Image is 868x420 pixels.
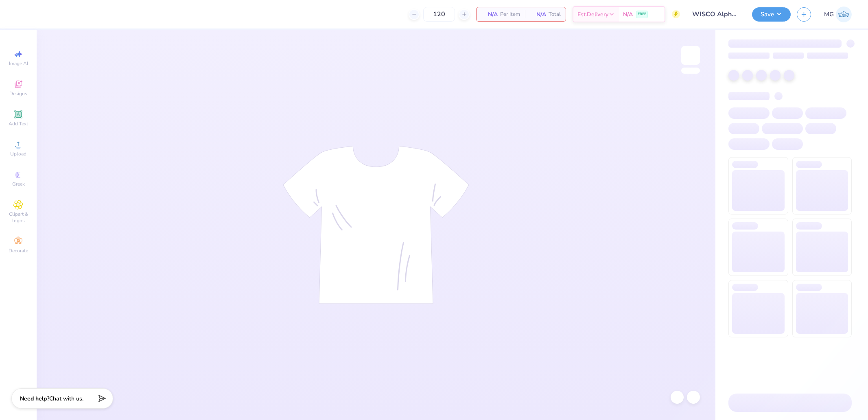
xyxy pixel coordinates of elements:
span: MG [824,10,834,19]
span: Add Text [9,120,28,127]
strong: Need help? [20,395,49,402]
span: Total [549,10,561,19]
input: Untitled Design [686,6,746,22]
span: Upload [10,151,26,157]
a: MG [824,7,852,22]
span: Decorate [9,247,28,254]
span: Designs [9,90,27,97]
span: Greek [12,181,25,187]
span: Est. Delivery [577,10,608,19]
img: tee-skeleton.svg [283,146,469,304]
span: Image AI [9,60,28,67]
input: – – [423,7,455,22]
img: Michael Galon [836,7,852,22]
span: FREE [638,11,646,17]
span: Chat with us. [49,395,83,402]
span: Per Item [500,10,520,19]
span: N/A [530,10,546,19]
button: Save [752,7,791,22]
span: N/A [623,10,633,19]
span: N/A [481,10,498,19]
span: Clipart & logos [4,211,33,224]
